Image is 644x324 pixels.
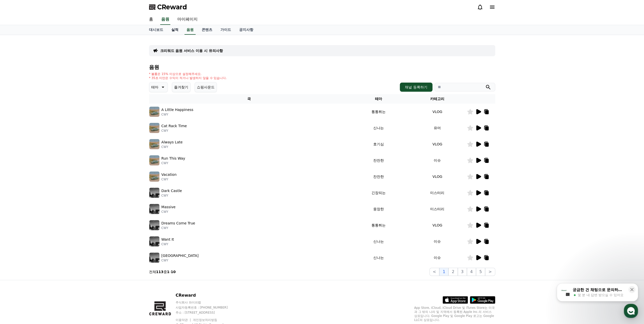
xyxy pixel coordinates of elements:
th: 테마 [349,94,408,104]
button: < [429,268,439,276]
a: 마이페이지 [173,14,202,25]
td: 신나는 [349,120,408,136]
p: Want It [161,237,174,242]
td: 신나는 [349,233,408,250]
p: CWY [161,242,174,246]
td: VLOG [408,217,467,233]
h4: 음원 [149,64,495,70]
a: 콘텐츠 [198,25,216,35]
p: Massive [161,204,176,210]
span: CReward [157,3,187,11]
a: 음원 [160,14,170,25]
p: * 볼륨은 15% 이상으로 설정해주세요. [149,72,227,76]
td: VLOG [408,104,467,120]
td: 호기심 [349,136,408,152]
p: CWY [161,161,185,165]
button: 채널 등록하기 [400,83,432,92]
button: 쇼핑사운드 [195,82,217,92]
a: 음원 [184,25,196,35]
td: 이슈 [408,152,467,168]
a: CReward [149,3,187,11]
img: music [149,139,159,149]
a: 공지사항 [235,25,257,35]
strong: 113 [156,270,163,274]
img: music [149,253,159,263]
p: 전체 중 - [149,269,176,274]
a: 홈 [2,161,33,173]
img: music [149,204,159,214]
td: 잔잔한 [349,152,408,168]
th: 곡 [149,94,349,104]
td: 통통튀는 [349,217,408,233]
p: CWY [161,112,194,117]
img: music [149,123,159,133]
p: CWY [161,194,182,198]
a: 실적 [167,25,182,35]
p: A Little Happiness [161,107,194,112]
img: music [149,236,159,246]
td: 미스터리 [408,201,467,217]
th: 카테고리 [408,94,467,104]
p: Cat Rack Time [161,123,187,129]
td: 신나는 [349,250,408,266]
p: 주식회사 와이피랩 [176,300,237,304]
p: [GEOGRAPHIC_DATA] [161,253,199,258]
p: CWY [161,258,199,262]
td: 통통튀는 [349,104,408,120]
p: Vacation [161,172,177,177]
td: 잔잔한 [349,168,408,185]
p: CReward [176,292,237,298]
button: 5 [476,268,485,276]
td: 유머 [408,120,467,136]
a: 이용약관 [176,318,192,322]
span: 설정 [78,168,84,172]
p: CWY [161,129,187,133]
button: > [485,268,495,276]
button: 1 [439,268,448,276]
td: 웅장한 [349,201,408,217]
td: 이슈 [408,250,467,266]
td: 긴장되는 [349,185,408,201]
img: music [149,155,159,165]
p: Dark Castle [161,188,182,194]
p: Always Late [161,140,183,145]
strong: 10 [171,270,176,274]
p: 주소 : [STREET_ADDRESS] [176,311,237,315]
p: App Store, iCloud, iCloud Drive 및 iTunes Store는 미국과 그 밖의 나라 및 지역에서 등록된 Apple Inc.의 서비스 상표입니다. Goo... [414,306,495,322]
p: 사업자등록번호 : [PHONE_NUMBER] [176,306,237,310]
a: 개인정보처리방침 [193,318,217,322]
a: 대시보드 [145,25,167,35]
a: 가이드 [216,25,235,35]
span: 대화 [46,168,52,173]
p: 테마 [151,84,158,91]
td: VLOG [408,136,467,152]
a: 홈 [145,14,157,25]
p: CWY [161,226,195,230]
strong: 1 [167,270,170,274]
button: 테마 [149,82,168,92]
img: music [149,171,159,182]
td: VLOG [408,168,467,185]
img: music [149,107,159,117]
button: 3 [458,268,467,276]
button: 4 [467,268,476,276]
img: music [149,188,159,198]
button: 즐겨찾기 [172,82,191,92]
td: 미스터리 [408,185,467,201]
a: 설정 [65,161,97,173]
p: CWY [161,210,176,214]
p: * 35초 미만은 수익이 적거나 발생하지 않을 수 있습니다. [149,76,227,80]
a: 크리워드 음원 서비스 이용 시 유의사항 [160,48,223,53]
button: 2 [448,268,458,276]
p: CWY [161,177,177,181]
a: 대화 [33,161,65,173]
span: 홈 [16,168,19,172]
img: music [149,220,159,230]
td: 이슈 [408,233,467,250]
p: Dreams Come True [161,221,195,226]
p: CWY [161,145,183,149]
p: Run This Way [161,156,185,161]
